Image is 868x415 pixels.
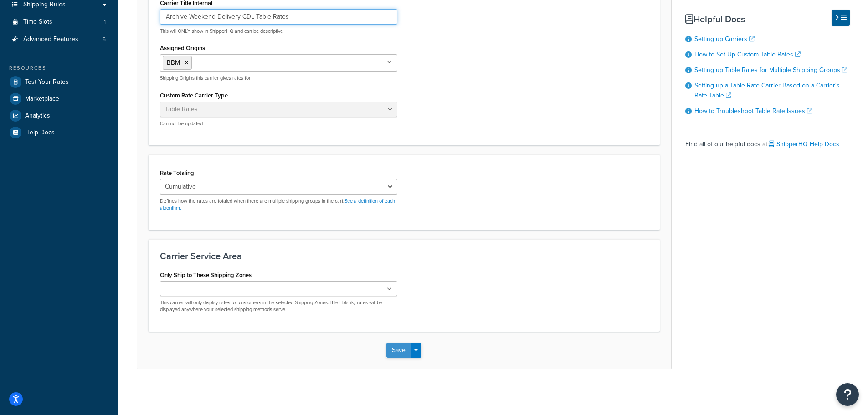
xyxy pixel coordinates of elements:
[769,139,839,149] a: ShipperHQ Help Docs
[160,198,397,212] p: Defines how the rates are totaled when there are multiple shipping groups in the cart.
[104,18,106,26] span: 1
[160,272,252,278] label: Only Ship to These Shipping Zones
[832,10,850,26] button: Hide Help Docs
[694,34,755,44] a: Setting up Carriers
[836,383,859,406] button: Open Resource Center
[160,75,397,82] p: Shipping Origins this carrier gives rates for
[23,1,66,9] span: Shipping Rules
[160,299,397,313] p: This carrier will only display rates for customers in the selected Shipping Zones. If left blank,...
[23,18,52,26] span: Time Slots
[7,74,112,90] a: Test Your Rates
[160,169,194,176] label: Rate Totaling
[685,131,850,151] div: Find all of our helpful docs at:
[23,36,78,43] span: Advanced Features
[694,81,840,100] a: Setting up a Table Rate Carrier Based on a Carrier's Rate Table
[694,106,812,116] a: How to Troubleshoot Table Rate Issues
[7,31,112,48] li: Advanced Features
[160,28,397,35] p: This will ONLY show in ShipperHQ and can be descriptive
[386,343,411,358] button: Save
[167,58,180,67] span: BBM
[685,14,850,24] h3: Helpful Docs
[7,91,112,107] a: Marketplace
[160,45,205,51] label: Assigned Origins
[25,129,55,137] span: Help Docs
[160,92,228,99] label: Custom Rate Carrier Type
[160,197,395,211] a: See a definition of each algorithm.
[694,65,847,75] a: Setting up Table Rates for Multiple Shipping Groups
[25,112,50,120] span: Analytics
[7,31,112,48] a: Advanced Features5
[694,50,801,59] a: How to Set Up Custom Table Rates
[25,95,59,103] span: Marketplace
[103,36,106,43] span: 5
[7,14,112,31] li: Time Slots
[160,251,648,261] h3: Carrier Service Area
[7,124,112,141] a: Help Docs
[7,14,112,31] a: Time Slots1
[7,108,112,124] a: Analytics
[25,78,69,86] span: Test Your Rates
[160,120,397,127] p: Can not be updated
[7,64,112,72] div: Resources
